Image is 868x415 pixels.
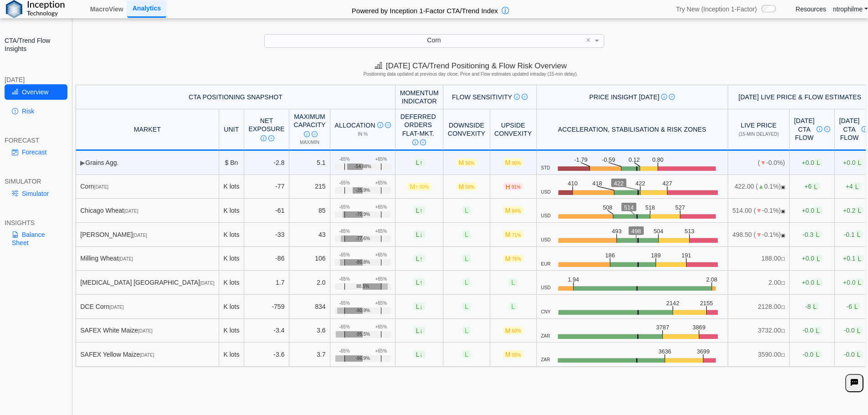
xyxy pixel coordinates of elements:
div: +65% [375,277,387,282]
span: L [856,206,864,214]
span: OPEN: Market session is currently open. [781,233,785,238]
img: Info [817,126,822,132]
span: OPEN: Market session is currently open. [781,209,785,214]
div: Milling Wheat [80,254,214,262]
div: Maximum Capacity [293,113,325,138]
span: L [509,302,517,310]
span: L [462,327,471,334]
img: Read More [669,94,675,100]
span: [DATE] [109,305,123,310]
td: 215 [289,175,330,199]
th: Live Price [728,109,790,151]
text: 418 [592,180,602,187]
span: 84% [512,209,521,214]
span: L [855,327,863,334]
span: [DATE] CTA/Trend Positioning & Flow Risk Overview [375,61,567,70]
span: [DATE] [124,209,138,214]
div: [PERSON_NAME] [80,231,214,239]
div: +65% [375,252,387,258]
text: 191 [682,252,691,259]
td: 2.0 [289,271,330,295]
text: 3869 [693,324,706,331]
img: Info [377,122,383,128]
span: -6 [847,302,860,310]
span: M [503,231,524,238]
td: 1.7 [244,271,289,295]
th: Momentum Indicator [395,85,443,109]
div: Allocation [335,121,391,129]
td: Grains Agg. [76,151,219,175]
td: 188.00 [728,247,790,271]
div: +65% [375,180,387,186]
span: -0.0 [802,327,822,334]
th: MARKET [76,109,219,151]
td: -77 [244,175,289,199]
span: -54.88% [354,164,371,169]
img: Info [304,131,310,137]
a: Overview [5,84,67,100]
span: Clear value [585,35,592,47]
img: Read More [268,135,274,141]
span: 55% [512,353,521,358]
td: -86 [244,247,289,271]
span: [DATE] [133,233,147,238]
span: ▶ [80,159,85,166]
span: 88.5% [356,284,369,289]
td: K lots [219,319,244,343]
text: 0.12 [630,156,641,163]
span: CNY [541,309,550,315]
span: L [509,278,517,286]
td: 514.00 ( -0.1%) [728,199,790,223]
span: ↑ [420,207,423,214]
span: -35.9% [355,188,370,193]
span: L [814,278,822,286]
span: +6 [804,183,820,190]
span: × [586,36,591,44]
span: +0.0 [802,159,822,166]
span: M [503,255,524,262]
span: L [414,231,425,238]
span: NO FEED: Live data feed not provided for this market. [781,353,785,358]
a: Simulator [5,186,67,201]
span: ↓ [420,231,423,238]
span: [DATE] [138,328,152,333]
th: Downside Convexity [443,109,490,151]
span: M [503,327,524,334]
span: 76% [512,256,521,261]
span: Corn [427,36,441,44]
span: L [414,206,425,214]
td: K lots [219,223,244,247]
span: M [457,183,477,190]
text: -1.79 [575,156,588,163]
img: Read More [522,94,528,100]
span: [DATE] [200,281,214,286]
span: 60% [420,184,429,190]
span: M [503,350,524,358]
span: L [812,183,820,190]
span: -80.8% [355,260,370,265]
span: +0.0 [843,278,863,286]
span: M [503,159,524,166]
span: L [414,327,425,334]
span: OPEN: Market session is currently open. [781,184,785,190]
span: ▲ [758,183,764,190]
span: -0.0 [844,350,863,358]
span: L [813,327,822,334]
div: Chicago Wheat [80,206,214,215]
td: 43 [289,223,330,247]
text: 527 [677,204,687,211]
img: Read More [824,126,830,132]
span: +0.2 [843,206,863,214]
span: L [855,350,863,358]
div: SIMULATOR [5,177,67,185]
span: USD [541,213,550,219]
div: +65% [375,324,387,330]
text: 2.08 [708,276,719,283]
div: [DATE] CTA Flow [839,117,868,142]
text: 186 [606,252,615,259]
text: 3787 [656,324,669,331]
text: 518 [647,204,656,211]
td: $ Bn [219,151,244,175]
span: -77.6% [355,236,370,241]
span: +4 [846,183,861,190]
